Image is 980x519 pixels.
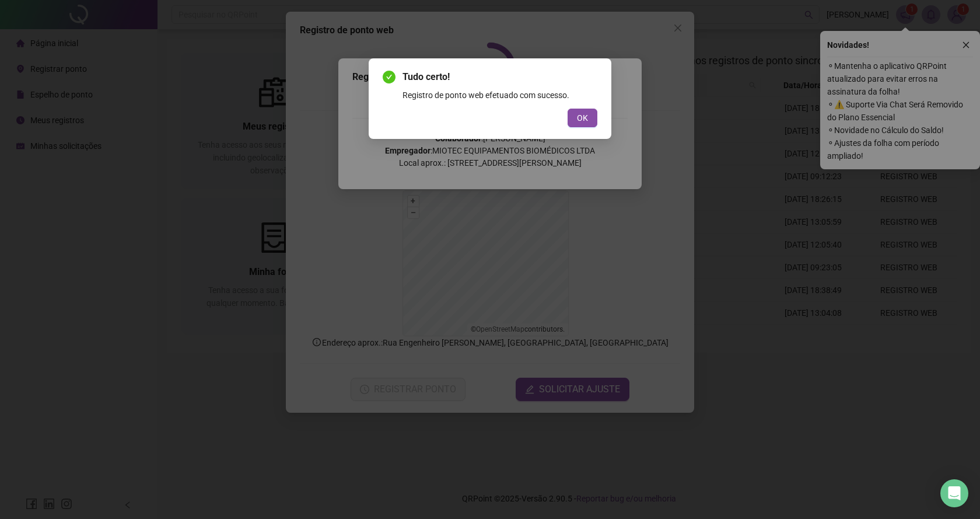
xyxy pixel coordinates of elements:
[383,71,395,83] span: check-circle
[402,70,597,84] span: Tudo certo!
[940,479,968,507] div: Open Intercom Messenger
[568,109,597,127] button: OK
[402,89,597,102] div: Registro de ponto web efetuado com sucesso.
[577,112,588,124] span: OK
